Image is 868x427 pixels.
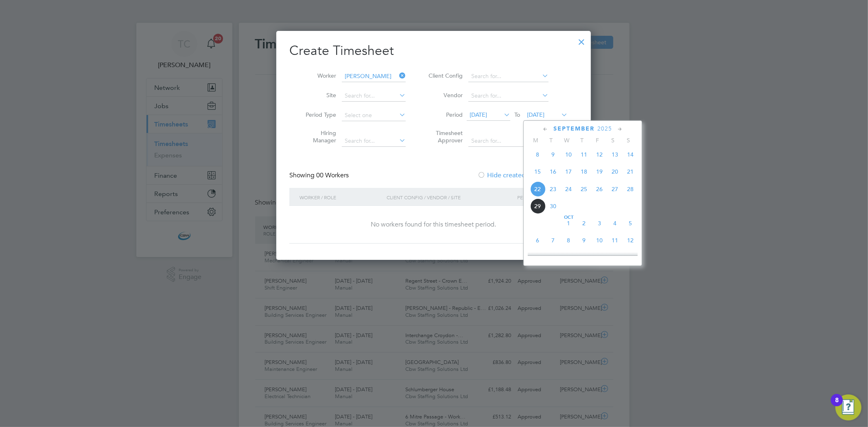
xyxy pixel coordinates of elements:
[592,250,607,265] span: 17
[621,137,636,144] span: S
[342,110,406,121] input: Select one
[561,147,576,162] span: 10
[592,233,607,248] span: 10
[289,171,350,180] div: Showing
[545,164,561,179] span: 16
[468,71,549,82] input: Search for...
[576,164,592,179] span: 18
[477,171,560,179] label: Hide created timesheets
[590,137,605,144] span: F
[561,233,576,248] span: 8
[300,91,336,99] label: Site
[553,125,595,132] span: September
[607,216,623,231] span: 4
[530,147,545,162] span: 8
[561,164,576,179] span: 17
[623,250,638,265] span: 19
[470,111,487,118] span: [DATE]
[426,129,463,144] label: Timesheet Approver
[592,147,607,162] span: 12
[530,250,545,265] span: 13
[342,135,406,147] input: Search for...
[597,125,612,132] span: 2025
[512,109,523,120] span: To
[592,216,607,231] span: 3
[426,72,463,79] label: Client Config
[426,91,463,99] label: Vendor
[561,216,576,220] span: Oct
[515,188,570,207] div: Period
[592,164,607,179] span: 19
[300,111,336,118] label: Period Type
[297,188,385,207] div: Worker / Role
[426,111,463,118] label: Period
[545,147,561,162] span: 9
[527,111,544,118] span: [DATE]
[576,216,592,231] span: 2
[316,171,349,179] span: 00 Workers
[342,71,406,82] input: Search for...
[607,250,623,265] span: 18
[300,129,336,144] label: Hiring Manager
[297,220,570,229] div: No workers found for this timesheet period.
[623,216,638,231] span: 5
[576,147,592,162] span: 11
[576,181,592,197] span: 25
[559,137,574,144] span: W
[545,250,561,265] span: 14
[607,147,623,162] span: 13
[530,181,545,197] span: 22
[545,233,561,248] span: 7
[607,233,623,248] span: 11
[561,181,576,197] span: 24
[623,233,638,248] span: 12
[561,216,576,231] span: 1
[623,164,638,179] span: 21
[528,137,543,144] span: M
[561,250,576,265] span: 15
[289,42,578,59] h2: Create Timesheet
[623,181,638,197] span: 28
[607,164,623,179] span: 20
[385,188,515,207] div: Client Config / Vendor / Site
[342,90,406,102] input: Search for...
[835,394,861,420] button: Open Resource Center, 8 new notifications
[607,181,623,197] span: 27
[576,233,592,248] span: 9
[576,250,592,265] span: 16
[468,90,549,102] input: Search for...
[530,198,545,214] span: 29
[300,72,336,79] label: Worker
[835,400,839,411] div: 8
[592,181,607,197] span: 26
[545,198,561,214] span: 30
[543,137,559,144] span: T
[623,147,638,162] span: 14
[574,137,590,144] span: T
[530,164,545,179] span: 15
[605,137,621,144] span: S
[468,135,549,147] input: Search for...
[530,233,545,248] span: 6
[545,181,561,197] span: 23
